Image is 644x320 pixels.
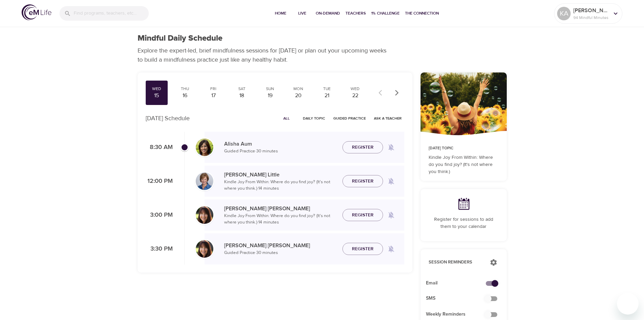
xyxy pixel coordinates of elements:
[371,113,404,124] button: Ask a Teacher
[224,250,337,256] p: Guided Practice · 30 minutes
[429,154,499,175] p: Kindle Joy From Within: Where do you find joy? (It's not where you think.)
[146,114,190,123] p: [DATE] Schedule
[138,34,222,43] h1: Mindful Daily Schedule
[352,211,374,219] span: Register
[224,140,337,148] p: Alisha Aum
[429,145,499,151] p: [DATE] Topic
[573,15,609,21] p: 94 Mindful Minutes
[148,92,165,100] div: 15
[342,175,383,188] button: Register
[345,10,366,17] span: Teachers
[331,113,368,124] button: Guided Practice
[405,10,439,17] span: The Connection
[303,115,325,122] span: Daily Topic
[196,172,213,190] img: Kerry_Little_Headshot_min.jpg
[347,86,364,92] div: Wed
[224,179,337,192] p: Kindle Joy From Within: Where do you find joy? (It's not where you think.) · 14 minutes
[74,6,149,21] input: Find programs, teachers, etc...
[371,10,400,17] span: 1% Challenge
[138,46,391,64] p: Explore the expert-led, brief mindfulness sessions for [DATE] or plan out your upcoming weeks to ...
[262,86,279,92] div: Sun
[347,92,364,100] div: 22
[22,4,51,20] img: logo
[146,211,173,220] p: 3:00 PM
[224,241,337,250] p: [PERSON_NAME] [PERSON_NAME]
[383,173,399,189] span: Remind me when a class goes live every Wednesday at 12:00 PM
[352,177,374,186] span: Register
[352,245,374,253] span: Register
[300,113,328,124] button: Daily Topic
[146,177,173,186] p: 12:00 PM
[262,92,279,100] div: 19
[233,92,250,100] div: 18
[383,207,399,223] span: Remind me when a class goes live every Wednesday at 3:00 PM
[196,206,213,224] img: Andrea_Lieberstein-min.jpg
[148,86,165,92] div: Wed
[426,295,491,302] span: SMS
[224,205,337,213] p: [PERSON_NAME] [PERSON_NAME]
[224,171,337,179] p: [PERSON_NAME] Little
[383,139,399,155] span: Remind me when a class goes live every Wednesday at 8:30 AM
[429,259,483,266] p: Session Reminders
[333,115,366,122] span: Guided Practice
[352,143,374,152] span: Register
[318,92,335,100] div: 21
[279,115,295,122] span: All
[196,240,213,258] img: Andrea_Lieberstein-min.jpg
[146,143,173,152] p: 8:30 AM
[224,213,337,226] p: Kindle Joy From Within: Where do you find joy? (It's not where you think.) · 14 minutes
[617,293,639,315] iframe: Button to launch messaging window
[342,243,383,255] button: Register
[205,86,222,92] div: Fri
[374,115,402,122] span: Ask a Teacher
[426,280,491,287] span: Email
[146,244,173,254] p: 3:30 PM
[557,7,571,20] div: KA
[196,138,213,156] img: Alisha%20Aum%208-9-21.jpg
[205,92,222,100] div: 17
[290,86,307,92] div: Mon
[176,92,193,100] div: 16
[342,141,383,154] button: Register
[316,10,340,17] span: On-Demand
[318,86,335,92] div: Tue
[176,86,193,92] div: Thu
[224,148,337,155] p: Guided Practice · 30 minutes
[573,6,609,15] p: [PERSON_NAME]
[383,241,399,257] span: Remind me when a class goes live every Wednesday at 3:30 PM
[276,113,297,124] button: All
[429,216,499,230] p: Register for sessions to add them to your calendar
[233,86,250,92] div: Sat
[294,10,310,17] span: Live
[272,10,289,17] span: Home
[426,311,491,318] span: Weekly Reminders
[342,209,383,221] button: Register
[290,92,307,100] div: 20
